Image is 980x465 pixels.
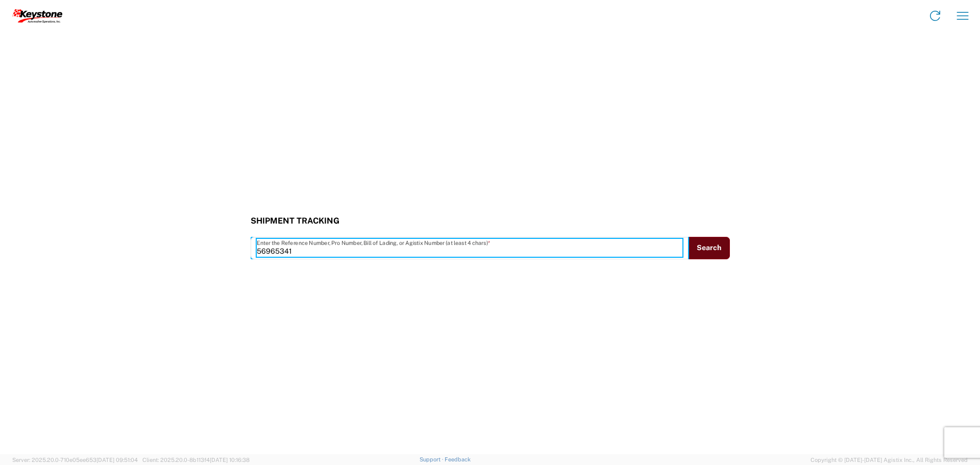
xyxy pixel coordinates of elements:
span: Server: 2025.20.0-710e05ee653 [12,457,138,463]
span: [DATE] 09:51:04 [96,457,138,463]
img: kao [12,9,62,23]
span: [DATE] 10:16:38 [210,457,250,463]
span: Client: 2025.20.0-8b113f4 [142,457,250,463]
span: Copyright © [DATE]-[DATE] Agistix Inc., All Rights Reserved [811,455,968,464]
button: Search [688,237,730,259]
a: Feedback [445,456,471,462]
h3: Shipment Tracking [251,216,730,226]
a: Support [420,456,445,462]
